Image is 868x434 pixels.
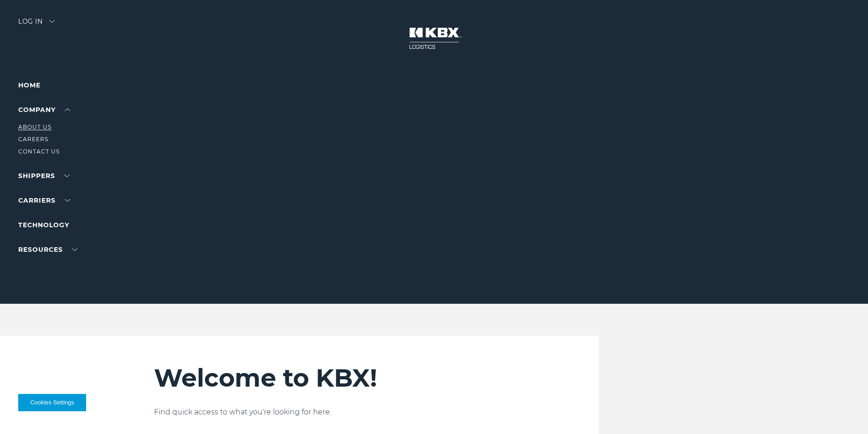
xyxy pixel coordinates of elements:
[18,81,41,89] a: Home
[18,123,51,130] a: About Us
[154,407,544,418] p: Find quick access to what you're looking for here.
[18,136,48,143] a: Careers
[704,328,868,434] iframe: Chat Widget
[18,106,70,114] a: Company
[18,172,70,180] a: SHIPPERS
[154,363,544,393] h2: Welcome to KBX!
[18,221,69,229] a: Technology
[18,148,60,155] a: Contact Us
[18,196,70,204] a: Carriers
[18,245,77,254] a: RESOURCES
[18,18,55,31] div: Log in
[400,18,468,58] img: kbx logo
[49,20,55,23] img: arrow
[18,394,86,411] button: Cookies Settings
